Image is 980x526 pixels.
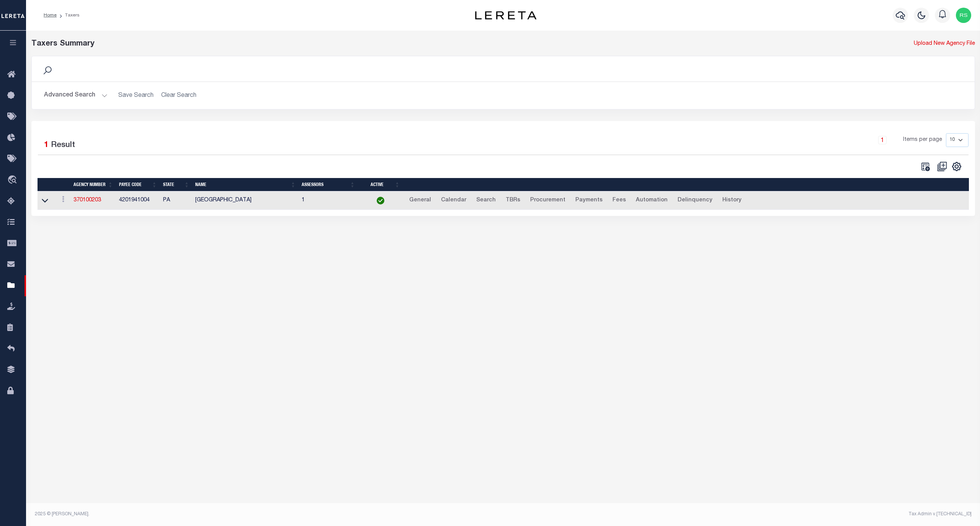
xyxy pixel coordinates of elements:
[609,194,629,207] a: Fees
[73,198,101,203] a: 370100203
[358,178,403,191] th: Active: activate to sort column ascending
[44,13,57,18] a: Home
[403,178,969,191] th: &nbsp;
[44,88,108,103] button: Advanced Search
[502,194,524,207] a: TBRs
[192,178,299,191] th: Name: activate to sort column ascending
[903,136,942,144] span: Items per page
[7,175,20,185] i: travel_explore
[572,194,606,207] a: Payments
[160,178,193,191] th: State: activate to sort column ascending
[116,178,160,191] th: Payee Code: activate to sort column ascending
[31,38,736,50] div: Taxers Summary
[632,194,671,207] a: Automation
[878,136,887,144] a: 1
[70,178,116,191] th: Agency Number: activate to sort column ascending
[299,178,358,191] th: Assessors: activate to sort column ascending
[44,141,49,149] span: 1
[674,194,716,207] a: Delinquency
[473,194,499,207] a: Search
[527,194,569,207] a: Procurement
[192,191,299,210] td: [GEOGRAPHIC_DATA]
[406,194,434,207] a: General
[956,8,971,23] img: svg+xml;base64,PHN2ZyB4bWxucz0iaHR0cDovL3d3dy53My5vcmcvMjAwMC9zdmciIHBvaW50ZXItZXZlbnRzPSJub25lIi...
[160,191,193,210] td: PA
[51,139,75,152] label: Result
[377,197,384,204] img: check-icon-green.svg
[719,194,745,207] a: History
[475,11,536,20] img: logo-dark.svg
[914,40,975,48] a: Upload New Agency File
[116,191,160,210] td: 4201941004
[299,191,358,210] td: 1
[57,12,80,19] li: Taxers
[438,194,470,207] a: Calendar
